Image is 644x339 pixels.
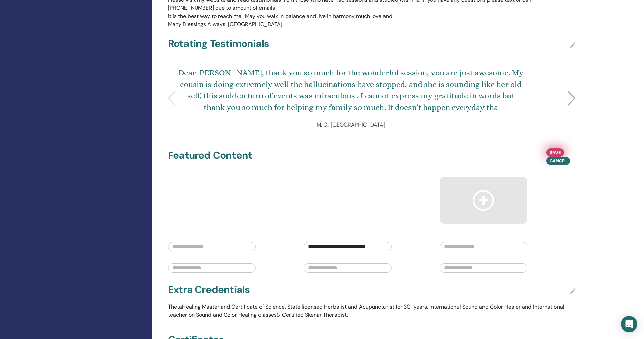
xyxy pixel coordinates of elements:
[168,303,575,319] p: ThetaHealing Master and Certificate of Science, State licensed Herbalist and Acupuncturist for 30...
[546,148,564,157] button: Save
[168,12,575,20] div: it is the best way to reach me. May you walk in balance and live in harmony much love and
[546,157,570,165] button: Cancel
[168,20,575,28] div: Many Blessings Always! [GEOGRAPHIC_DATA]
[550,158,567,164] span: Cancel
[177,67,525,120] div: Dear [PERSON_NAME], thank you so much for the wonderful session, you are just awesome. My cousin ...
[550,149,561,156] span: Save
[168,38,269,50] h4: Rotating Testimonials
[168,284,250,296] h4: Extra Credentials
[168,149,252,161] h4: Featured Content
[317,120,385,130] div: M. G., [GEOGRAPHIC_DATA]
[304,177,392,224] iframe: Featured content video
[621,316,637,332] div: Open Intercom Messenger
[168,177,256,224] iframe: Featured content video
